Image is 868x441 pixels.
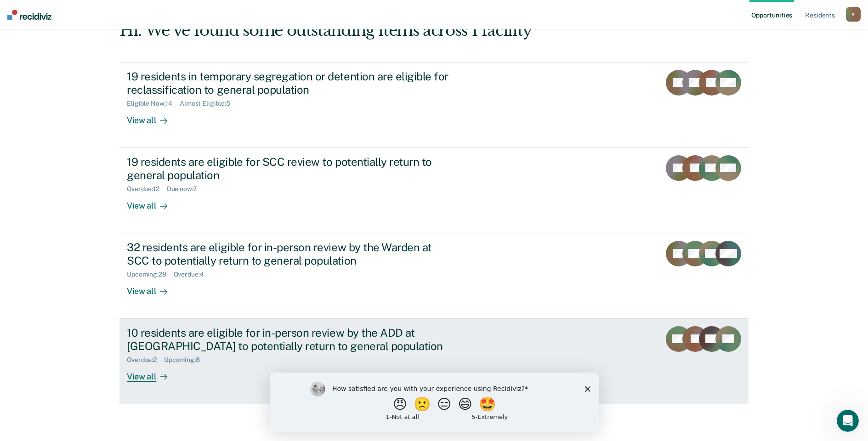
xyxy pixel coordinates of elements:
[127,155,449,182] div: 19 residents are eligible for SCC review to potentially return to general population
[119,62,749,148] a: 19 residents in temporary segregation or detention are eligible for reclassification to general p...
[127,241,449,267] div: 32 residents are eligible for in-person review by the Warden at SCC to potentially return to gene...
[837,410,859,432] iframe: Intercom live chat
[270,373,599,432] iframe: Survey by Kim from Recidiviz
[119,21,623,40] div: Hi. We’ve found some outstanding items across 1 facility
[127,193,178,211] div: View all
[174,271,211,278] div: Overdue : 4
[127,70,449,96] div: 19 residents in temporary segregation or detention are eligible for reclassification to general p...
[127,100,180,107] div: Eligible Now : 14
[119,148,749,233] a: 19 residents are eligible for SCC review to potentially return to general populationOverdue:12Due...
[127,271,174,278] div: Upcoming : 28
[167,185,204,193] div: Due now : 7
[127,326,449,353] div: 10 residents are eligible for in-person review by the ADD at [GEOGRAPHIC_DATA] to potentially ret...
[180,100,238,107] div: Almost Eligible : 5
[127,185,167,193] div: Overdue : 12
[127,356,164,364] div: Overdue : 2
[164,356,207,364] div: Upcoming : 8
[127,278,178,296] div: View all
[7,10,51,20] img: Recidiviz
[127,107,178,125] div: View all
[846,7,861,22] button: K
[119,319,749,404] a: 10 residents are eligible for in-person review by the ADD at [GEOGRAPHIC_DATA] to potentially ret...
[127,364,178,382] div: View all
[119,233,749,319] a: 32 residents are eligible for in-person review by the Warden at SCC to potentially return to gene...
